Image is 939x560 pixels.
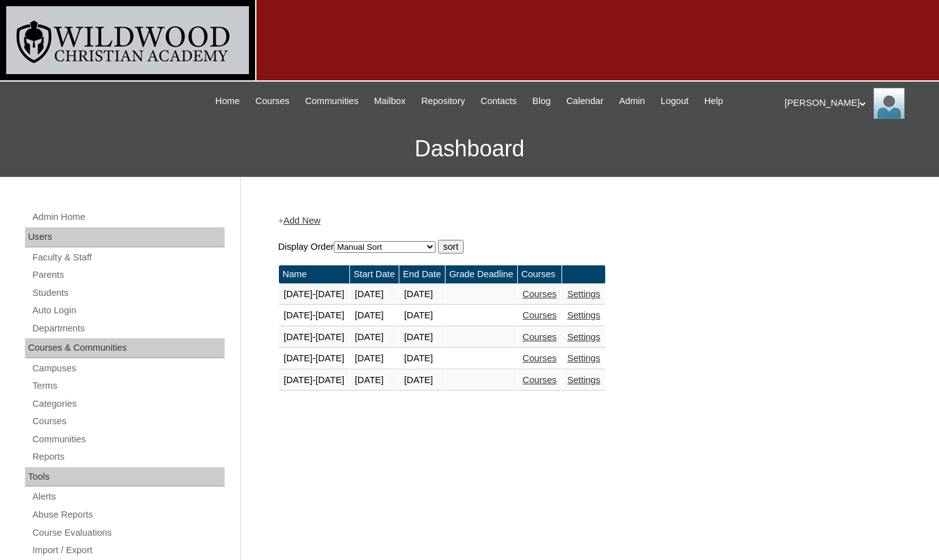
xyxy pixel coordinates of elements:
[279,327,349,348] td: [DATE]-[DATE]
[31,432,225,447] a: Communities
[613,94,651,108] a: Admin
[399,305,445,326] td: [DATE]
[399,284,445,305] td: [DATE]
[567,94,603,108] span: Calendar
[6,121,933,177] h3: Dashboard
[350,370,399,391] td: [DATE]
[532,94,550,108] span: Blog
[560,94,610,108] a: Calendar
[873,88,905,119] img: Melanie Sevilla
[785,88,927,119] div: [PERSON_NAME]
[399,370,445,391] td: [DATE]
[25,227,225,247] div: Users
[6,6,249,74] img: logo-white.png
[350,265,399,283] td: Start Date
[567,353,600,363] a: Settings
[374,94,406,108] span: Mailbox
[415,94,471,108] a: Repository
[399,327,445,348] td: [DATE]
[619,94,645,108] span: Admin
[567,332,600,342] a: Settings
[480,94,517,108] span: Contacts
[704,94,723,108] span: Help
[31,449,225,465] a: Reports
[279,284,349,305] td: [DATE]-[DATE]
[249,94,296,108] a: Courses
[31,507,225,523] a: Abuse Reports
[350,327,399,348] td: [DATE]
[25,338,225,358] div: Courses & Communities
[31,378,225,394] a: Terms
[399,265,445,283] td: End Date
[279,348,349,369] td: [DATE]-[DATE]
[278,240,896,254] form: Display Order
[350,305,399,326] td: [DATE]
[474,94,523,108] a: Contacts
[283,216,320,225] a: Add New
[31,414,225,429] a: Courses
[31,285,225,301] a: Students
[31,361,225,376] a: Campuses
[279,265,349,283] td: Name
[567,289,600,299] a: Settings
[278,214,896,227] div: +
[445,265,517,283] td: Grade Deadline
[526,94,557,108] a: Blog
[279,370,349,391] td: [DATE]-[DATE]
[31,250,225,265] a: Faculty & Staff
[31,396,225,412] a: Categories
[438,240,463,254] input: sort
[523,375,557,385] a: Courses
[350,348,399,369] td: [DATE]
[299,94,365,108] a: Communities
[305,94,359,108] span: Communities
[31,267,225,283] a: Parents
[523,310,557,320] a: Courses
[31,543,225,558] a: Import / Export
[31,321,225,336] a: Departments
[523,353,557,363] a: Courses
[523,332,557,342] a: Courses
[567,310,600,320] a: Settings
[209,94,246,108] a: Home
[421,94,465,108] span: Repository
[31,303,225,318] a: Auto Login
[31,525,225,541] a: Course Evaluations
[31,209,225,225] a: Admin Home
[255,94,289,108] span: Courses
[279,305,349,326] td: [DATE]-[DATE]
[518,265,562,283] td: Courses
[215,94,240,108] span: Home
[523,289,557,299] a: Courses
[567,375,600,385] a: Settings
[350,284,399,305] td: [DATE]
[654,94,695,108] a: Logout
[661,94,689,108] span: Logout
[399,348,445,369] td: [DATE]
[25,467,225,487] div: Tools
[368,94,412,108] a: Mailbox
[31,489,225,505] a: Alerts
[698,94,729,108] a: Help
